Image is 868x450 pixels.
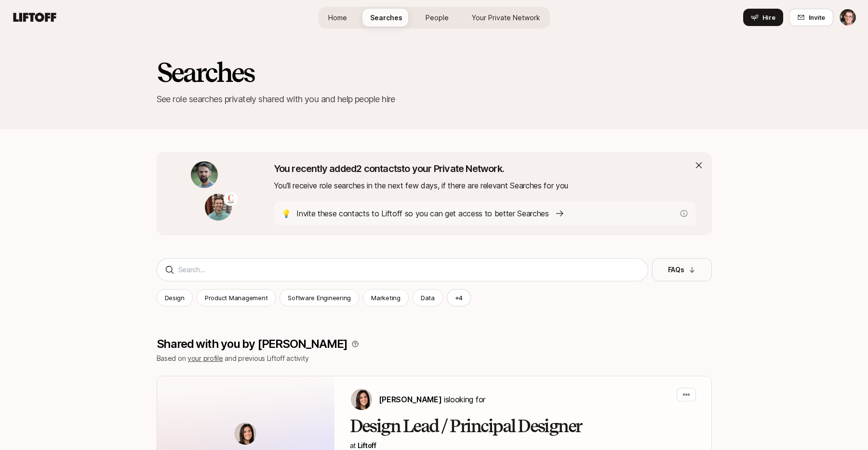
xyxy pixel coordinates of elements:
[839,9,856,26] button: Eric Smith
[840,9,856,26] img: Eric Smith
[226,194,236,204] img: Crowdpac logo
[350,417,696,436] h2: Design Lead / Principal Designer
[320,9,355,26] a: Home
[157,353,712,364] p: Based on and previous Liftoff activity
[187,354,223,362] a: your profile
[762,13,775,22] span: Hire
[157,337,348,351] p: Shared with you by [PERSON_NAME]
[274,179,696,192] p: You’ll receive role searches in the next few days, if there are relevant Searches for you
[288,293,351,303] p: Software Engineering
[668,264,684,276] p: FAQs
[178,264,640,276] input: Search...
[421,293,435,303] p: Data
[418,9,456,26] a: People
[351,389,372,410] img: Eleanor Morgan
[743,9,783,26] button: Hire
[789,9,833,26] button: Invite
[165,293,185,303] p: Design
[809,13,825,22] span: Invite
[472,13,540,23] span: Your Private Network
[426,13,449,23] span: People
[191,161,218,188] img: 1708355645666
[652,258,712,281] button: FAQs
[274,162,696,175] p: You recently added 2 contacts to your Private Network.
[328,13,347,23] span: Home
[281,207,291,220] p: 💡
[234,423,256,445] img: avatar-url
[371,293,401,303] p: Marketing
[157,93,712,106] p: See role searches privately shared with you and help people hire
[358,441,376,450] a: Liftoff
[205,293,267,303] p: Product Management
[370,13,402,23] span: Searches
[157,58,712,87] h2: Searches
[464,9,548,26] a: Your Private Network
[205,194,232,221] img: 1754926529848
[296,207,549,220] p: Invite these contacts to Liftoff so you can get access to better Searches
[362,9,410,26] a: Searches
[379,395,442,404] span: [PERSON_NAME]
[379,393,485,406] p: is looking for
[447,289,471,306] button: +4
